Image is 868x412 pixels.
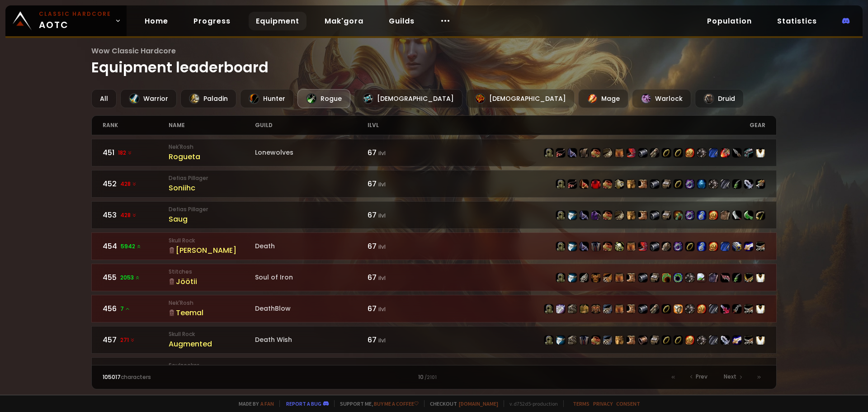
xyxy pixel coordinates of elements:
a: 4552053 StitchesJöötiiSoul of Iron67 ilvlitem-16908item-18404item-19835item-22009item-18505item-1... [91,264,777,291]
img: item-22718 [544,304,553,313]
small: Classic Hardcore [39,10,111,18]
img: item-22003 [638,211,647,220]
span: Checkout [424,400,498,407]
div: 456 [103,303,169,314]
div: 67 [368,303,434,314]
img: item-22006 [662,211,671,220]
img: item-22004 [638,273,647,282]
div: Soniihc [169,182,255,194]
img: item-22718 [556,180,565,189]
img: item-15789 [721,242,730,251]
div: 67 [368,147,434,158]
div: 452 [103,178,169,189]
span: Made by [233,400,274,407]
a: a fan [260,400,274,407]
div: DeathBlow [255,304,368,313]
a: Population [700,12,759,30]
img: item-18823 [650,304,659,313]
small: Defias Pillager [169,205,255,213]
h1: Equipment leaderboard [91,45,777,78]
img: item-4335 [591,211,600,220]
img: item-22150 [556,148,565,157]
div: Druid [695,89,744,108]
img: item-21459 [744,273,753,282]
div: Warrior [120,89,177,108]
small: ilvl [378,149,386,157]
img: item-18404 [568,273,577,282]
img: item-2105 [580,336,589,345]
img: item-16827 [603,148,612,157]
a: Mak'gora [317,12,371,30]
img: item-22003 [638,180,647,189]
a: Classic HardcoreAOTC [5,5,127,36]
img: item-11815 [697,304,706,313]
div: 454 [103,241,169,252]
div: 453 [103,209,169,221]
img: item-19384 [662,273,671,282]
div: [DEMOGRAPHIC_DATA] [466,89,575,108]
img: item-18816 [721,148,730,157]
img: item-22004 [638,304,647,313]
div: characters [103,373,269,381]
a: Consent [616,400,640,407]
span: 5942 [121,242,142,251]
img: item-17063 [685,211,694,220]
span: v. d752d5 - production [504,400,558,407]
img: item-18404 [568,242,577,251]
img: item-15806 [744,242,753,251]
div: Teemal [169,307,255,318]
img: item-18500 [674,336,683,345]
div: Hunter [240,89,294,108]
span: Prev [696,373,708,381]
img: item-18505 [603,273,612,282]
div: Jöötii [169,276,255,287]
img: item-18805 [732,148,741,157]
div: Rogue [297,89,350,108]
img: item-19907 [721,211,730,220]
div: gear [434,116,765,135]
a: 451182 Nek'RoshRoguetaLonewolves67 ilvlitem-16908item-22150item-16823item-49item-16820item-16827i... [91,139,777,166]
img: item-18537 [697,180,706,189]
span: 7 [120,305,130,313]
img: item-11815 [709,242,718,251]
img: item-12651 [756,242,765,251]
span: Support me, [334,400,419,407]
img: item-22712 [709,148,718,157]
a: 4567Nek'RoshTeemalDeathBlow67 ilvlitem-22718item-15411item-22008item-859item-19834item-22002item-... [91,295,777,322]
div: Death Wish [255,335,368,345]
img: item-18832 [721,336,730,345]
small: Skull Rock [169,237,255,245]
small: Skull Rock [169,330,255,338]
img: item-16820 [591,148,600,157]
img: item-19365 [732,180,741,189]
small: Defias Pillager [169,174,255,182]
img: item-16820 [603,211,612,220]
div: Warlock [632,89,691,108]
img: item-22004 [650,180,659,189]
img: item-22008 [568,304,577,313]
small: Stitches [169,268,255,276]
div: 67 [368,334,434,346]
img: item-16821 [544,336,553,345]
div: Death [255,242,368,251]
img: item-16911 [638,336,647,345]
img: item-18500 [674,148,683,157]
img: item-22006 [650,273,659,282]
img: item-16905 [591,336,600,345]
div: [DEMOGRAPHIC_DATA] [354,89,462,108]
img: item-16908 [544,148,553,157]
img: item-21477 [674,211,683,220]
img: item-18500 [685,242,694,251]
a: 453428 Defias PillagerSaug67 ilvlitem-16908item-18404item-16823item-4335item-16820item-16827item-... [91,201,777,229]
img: item-16823 [580,211,589,220]
img: item-16827 [615,211,624,220]
small: ilvl [378,180,386,188]
span: 2053 [120,274,140,282]
img: item-859 [580,304,589,313]
img: item-16909 [627,242,636,251]
img: item-15806 [732,336,741,345]
img: item-19906 [638,242,647,251]
img: item-22007 [627,180,636,189]
div: guild [255,116,368,135]
img: item-15411 [556,304,565,313]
